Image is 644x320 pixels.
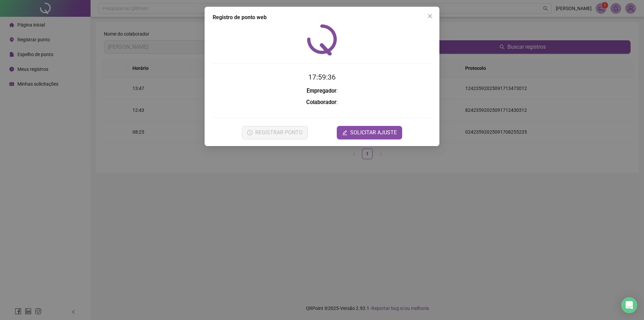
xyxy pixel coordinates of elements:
[242,126,308,139] button: REGISTRAR PONTO
[306,99,336,105] strong: Colaborador
[213,13,431,21] div: Registro de ponto web
[307,24,337,55] img: QRPoint
[308,73,336,81] time: 17:59:36
[427,13,433,19] span: close
[213,98,431,107] h3: :
[337,126,402,139] button: editSOLICITAR AJUSTE
[307,88,336,94] strong: Empregador
[342,130,347,135] span: edit
[621,297,637,313] div: Open Intercom Messenger
[213,87,431,95] h3: :
[350,129,397,137] span: SOLICITAR AJUSTE
[425,11,435,21] button: Close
